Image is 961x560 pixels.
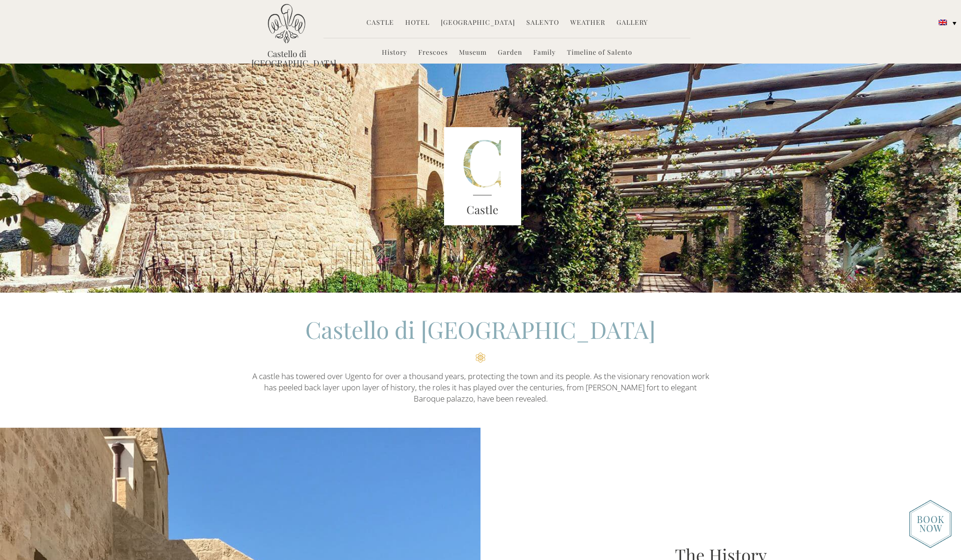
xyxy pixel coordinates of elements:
[939,20,947,25] img: English
[459,48,487,58] a: Museum
[909,500,952,548] img: new-booknow.png
[444,201,522,218] h3: Castle
[533,48,556,58] a: Family
[382,48,407,58] a: History
[366,18,394,29] a: Castle
[567,48,632,58] a: Timeline of Salento
[444,127,522,225] img: castle-letter.png
[617,18,648,29] a: Gallery
[251,371,710,405] p: A castle has towered over Ugento for over a thousand years, protecting the town and its people. A...
[268,4,305,43] img: Castello di Ugento
[498,48,522,58] a: Garden
[251,314,710,363] h2: Castello di [GEOGRAPHIC_DATA]
[251,49,322,68] a: Castello di [GEOGRAPHIC_DATA]
[405,18,430,29] a: Hotel
[570,18,605,29] a: Weather
[526,18,559,29] a: Salento
[441,18,515,29] a: [GEOGRAPHIC_DATA]
[418,48,448,58] a: Frescoes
